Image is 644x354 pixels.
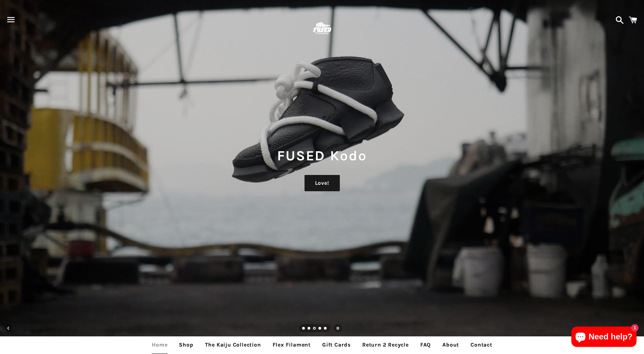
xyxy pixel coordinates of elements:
a: FAQ [415,336,436,353]
a: Flex Filament [268,336,316,353]
a: Contact [465,336,497,353]
a: The Kaiju Collection [200,336,266,353]
a: Load slide 2 [308,327,311,331]
button: Pause slideshow [330,321,345,336]
a: About [437,336,464,353]
a: Load slide 5 [324,327,327,331]
img: FUSEDfootwear [311,18,333,40]
a: Return 2 Recycle [357,336,414,353]
a: Gift Cards [317,336,356,353]
h1: FUSED Kodo [7,146,637,165]
a: Home [147,336,172,353]
a: Load slide 1 [302,327,306,331]
a: Load slide 4 [318,327,322,331]
a: Slide 3, current [313,327,316,331]
a: Love! [305,175,340,191]
button: Previous slide [1,321,16,336]
button: Next slide [628,321,643,336]
a: Shop [174,336,198,353]
inbox-online-store-chat: Shopify online store chat [569,327,639,349]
